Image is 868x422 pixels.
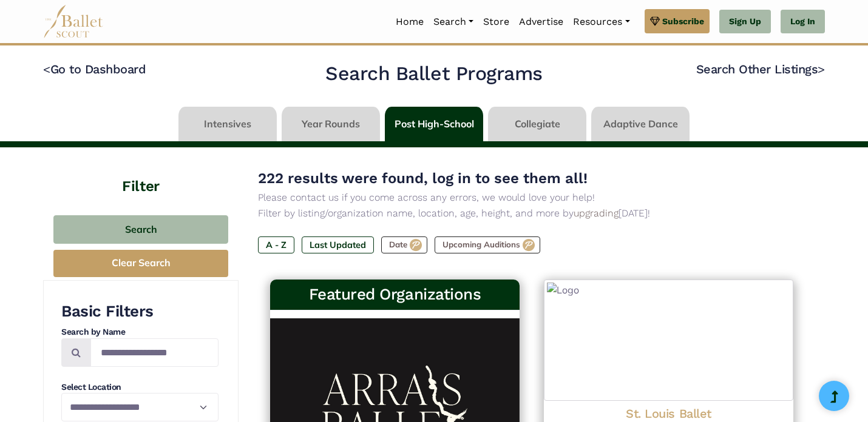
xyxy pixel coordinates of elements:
[650,15,660,28] img: gem.svg
[61,301,219,322] h3: Basic Filters
[381,236,427,253] label: Date
[645,9,710,33] a: Subscribe
[53,215,228,244] button: Search
[554,406,784,421] h4: St. Louis Ballet
[61,381,219,394] h4: Select Location
[719,10,771,34] a: Sign Up
[61,326,219,338] h4: Search by Name
[818,61,825,76] code: >
[258,170,588,187] span: 222 results were found, log in to see them all!
[486,107,589,141] li: Collegiate
[435,236,540,253] label: Upcoming Auditions
[514,9,568,35] a: Advertise
[696,62,825,76] a: Search Other Listings>
[43,62,146,76] a: <Go to Dashboard
[258,236,294,253] label: A - Z
[544,280,793,401] img: Logo
[258,206,805,221] p: Filter by listing/organization name, location, age, height, and more by [DATE]!
[90,338,219,367] input: Search by names...
[280,284,510,305] h3: Featured Organizations
[176,107,279,141] li: Intensives
[302,236,374,253] label: Last Updated
[478,9,514,35] a: Store
[574,207,619,219] a: upgrading
[781,10,825,34] a: Log In
[429,9,478,35] a: Search
[53,250,228,277] button: Clear Search
[662,15,704,28] span: Subscribe
[589,107,692,141] li: Adaptive Dance
[391,9,429,35] a: Home
[279,107,382,141] li: Year Rounds
[43,147,239,197] h4: Filter
[382,107,486,141] li: Post High-School
[258,190,805,206] p: Please contact us if you come across any errors, we would love your help!
[43,61,50,76] code: <
[325,61,542,87] h2: Search Ballet Programs
[568,9,634,35] a: Resources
